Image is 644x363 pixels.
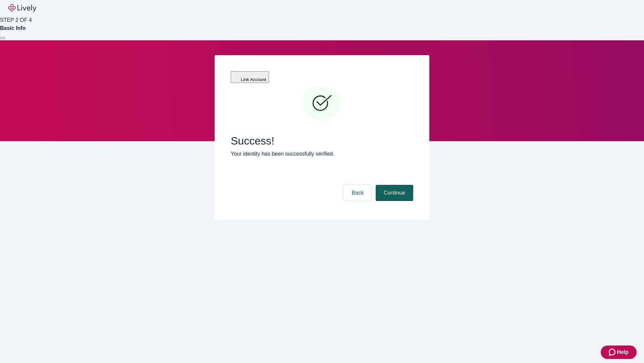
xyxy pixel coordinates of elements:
span: Success! [231,134,413,147]
span: Help [617,348,629,356]
svg: Zendesk support icon [609,348,617,356]
button: Zendesk support iconHelp [601,346,637,359]
button: Continue [376,185,413,201]
button: Link Account [231,71,269,83]
img: Lively [8,4,36,12]
button: Back [343,185,372,201]
svg: Checkmark icon [302,83,342,124]
p: Your identity has been successfully verified. [231,150,413,158]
